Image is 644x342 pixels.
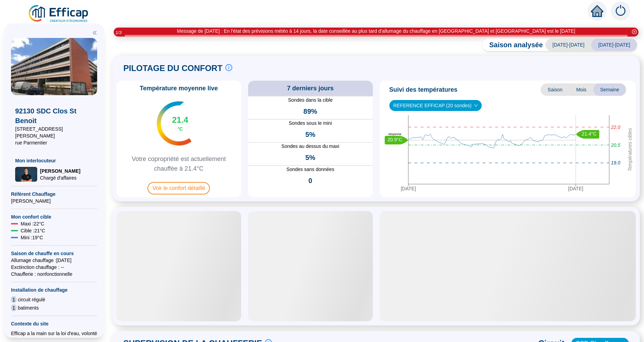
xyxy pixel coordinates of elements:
tspan: [DATE] [568,186,583,191]
span: 1 [11,304,17,311]
span: 1 [11,296,17,303]
span: Mon interlocuteur [15,157,93,164]
span: Mini : 19 °C [21,234,43,241]
span: Chaufferie : non fonctionnelle [11,271,97,278]
text: Moyenne [388,132,401,135]
span: Chargé d'affaires [40,174,80,181]
span: 21.4 [172,114,188,125]
span: REFERENCE EFFICAP (20 sondes) [393,100,478,111]
span: home [591,5,603,17]
span: Installation de chauffage [11,286,97,293]
span: °C [177,125,183,132]
span: Sondes au dessus du maxi [248,143,373,150]
tspan: 19.0 [611,160,620,165]
span: Semaine [593,83,626,96]
span: [PERSON_NAME] [11,198,97,204]
tspan: Températures cibles [627,128,632,171]
span: double-left [92,30,97,35]
span: 0 [308,176,312,185]
span: info-circle [225,64,232,71]
span: Saison analysée [482,40,543,50]
span: Cible : 21 °C [21,227,45,234]
span: [PERSON_NAME] [40,168,80,174]
span: Sondes dans la cible [248,97,373,104]
span: Maxi : 22 °C [21,220,44,227]
span: [STREET_ADDRESS][PERSON_NAME] [15,125,93,139]
span: [DATE]-[DATE] [591,39,637,51]
span: Référent Chauffage [11,191,97,198]
img: indicateur températures [157,101,192,145]
text: 21.4°C [582,131,596,137]
span: Saison de chauffe en cours [11,250,97,257]
span: close-circle [632,29,637,34]
span: Mois [569,83,593,96]
tspan: [DATE] [400,186,416,191]
span: Mon confort cible [11,213,97,220]
img: alerts [611,1,630,21]
div: Message de [DATE] : En l'état des prévisions météo à 14 jours, la date conseillée au plus tard d'... [177,28,575,35]
text: 20.9°C [387,137,402,142]
span: batiments [18,304,39,311]
span: Contexte du site [11,320,97,327]
span: 7 derniers jours [287,83,334,93]
span: Sondes sans données [248,166,373,173]
img: Chargé d'affaires [15,167,37,182]
tspan: 20.5 [611,142,620,148]
span: circuit régulé [18,296,45,303]
span: Sondes sous le mini [248,120,373,127]
span: 5% [305,130,315,139]
span: PILOTAGE DU CONFORT [123,63,223,74]
span: rue Parmentier [15,139,93,146]
span: down [474,103,478,108]
i: 1 / 3 [115,30,122,35]
span: 89% [304,107,317,116]
span: Température moyenne live [136,83,222,93]
img: efficap energie logo [28,4,90,23]
tspan: 22.0 [611,124,620,130]
span: Suivi des températures [389,85,458,94]
span: Voir le confort détaillé [147,182,210,194]
span: Allumage chauffage : [DATE] [11,257,97,264]
span: 92130 SDC Clos St Benoit [15,106,93,125]
span: Saison [541,83,569,96]
span: [DATE]-[DATE] [545,39,591,51]
span: Exctinction chauffage : -- [11,264,97,271]
span: 5% [305,153,315,162]
span: Votre copropriété est actuellement chauffée à 21.4°C [119,154,238,173]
